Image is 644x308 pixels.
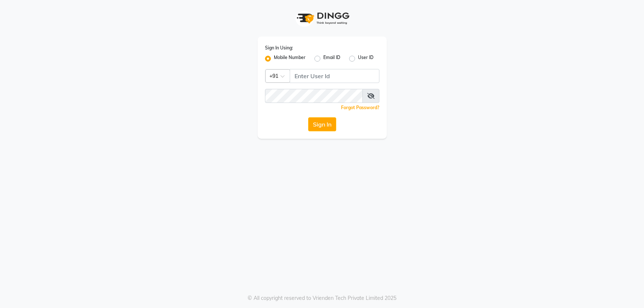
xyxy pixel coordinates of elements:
[323,54,340,63] label: Email ID
[290,69,379,83] input: Username
[358,54,373,63] label: User ID
[274,54,306,63] label: Mobile Number
[293,7,352,29] img: logo1.svg
[341,105,379,110] a: Forgot Password?
[265,45,293,51] label: Sign In Using:
[265,89,363,103] input: Username
[308,117,336,131] button: Sign In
